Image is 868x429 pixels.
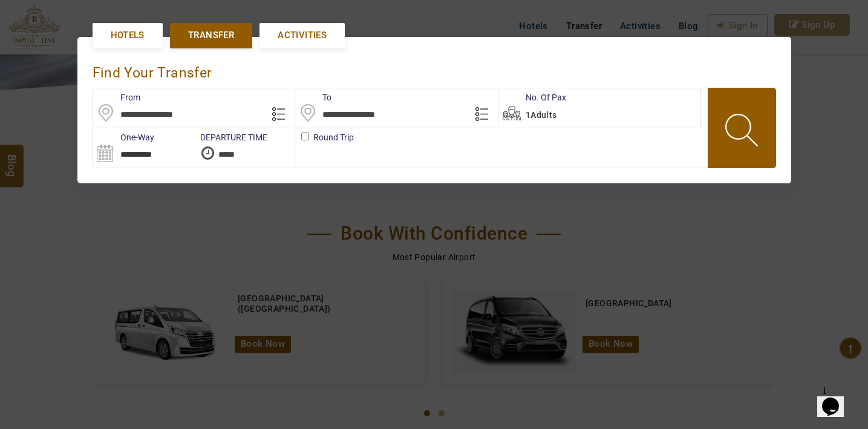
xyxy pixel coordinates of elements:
[259,23,345,48] a: Activities
[111,29,145,42] span: Hotels
[170,23,252,48] a: Transfer
[93,52,215,88] div: Find Your Transfer
[295,91,331,103] label: To
[194,131,267,143] label: DEPARTURE TIME
[93,131,154,143] label: One-Way
[526,110,557,120] span: 1Adults
[638,287,856,375] iframe: chat widget
[295,131,313,143] label: Round Trip
[93,91,140,103] label: From
[93,23,163,48] a: Hotels
[278,29,327,42] span: Activities
[817,381,856,417] iframe: chat widget
[188,29,234,42] span: Transfer
[498,91,566,103] label: No. Of Pax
